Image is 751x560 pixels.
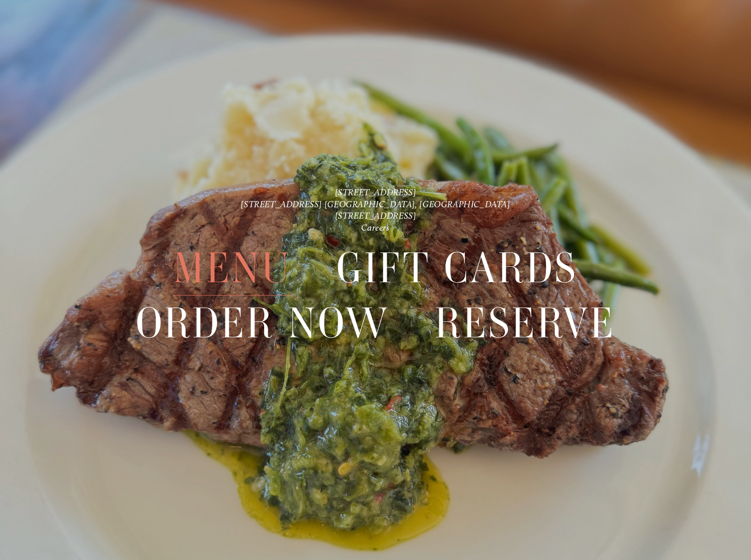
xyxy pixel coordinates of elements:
[336,241,578,295] a: Gift Cards
[173,241,291,295] a: Menu
[136,296,390,350] a: Order Now
[435,296,616,351] span: Reserve
[336,241,578,295] span: Gift Cards
[173,241,291,295] span: Menu
[335,187,416,198] a: [STREET_ADDRESS]
[335,210,416,221] a: [STREET_ADDRESS]
[136,296,390,351] span: Order Now
[361,222,389,233] a: Careers
[435,296,616,350] a: Reserve
[241,199,510,209] a: [STREET_ADDRESS] [GEOGRAPHIC_DATA], [GEOGRAPHIC_DATA]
